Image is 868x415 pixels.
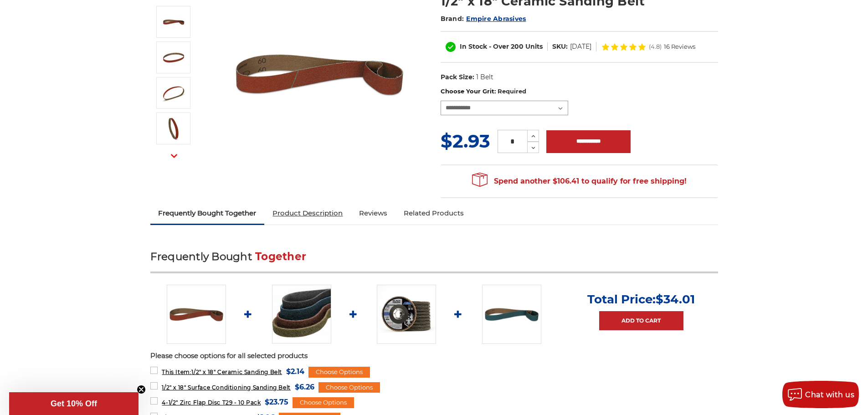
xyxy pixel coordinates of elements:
span: 4-1/2" Zirc Flap Disc T29 - 10 Pack [162,399,261,406]
span: 16 Reviews [664,44,695,50]
span: Frequently Bought [150,250,252,263]
span: (4.8) [649,44,662,50]
p: Please choose options for all selected products [150,351,718,361]
img: 1/2" x 18" Ceramic File Belt [162,10,185,33]
label: Choose Your Grit: [441,87,718,96]
span: In Stock [460,42,487,51]
a: Empire Abrasives [466,15,526,23]
span: Get 10% Off [51,399,97,408]
span: 1/2" x 18" Surface Conditioning Sanding Belt [162,384,290,391]
a: Reviews [351,203,395,223]
a: Product Description [264,203,351,223]
button: Next [163,146,185,166]
a: Related Products [395,203,472,223]
img: 1/2" x 18" Ceramic File Belt [167,285,226,344]
img: 1/2" x 18" Sanding Belt Cer [162,82,185,104]
img: 1/2" x 18" Ceramic Sanding Belt [162,46,185,69]
div: Choose Options [318,382,380,393]
small: Required [498,87,526,95]
img: 1/2" x 18" - Ceramic Sanding Belt [162,117,185,140]
span: Spend another $106.41 to qualify for free shipping! [472,177,687,185]
span: $6.26 [295,381,314,393]
span: Chat with us [805,390,854,399]
div: Choose Options [293,397,354,408]
span: Brand: [441,15,464,23]
strong: This Item: [162,369,191,375]
span: $2.93 [441,130,490,152]
div: Choose Options [308,367,370,378]
dt: Pack Size: [441,72,474,82]
span: Together [255,250,306,263]
span: - Over [489,42,509,51]
span: $34.01 [656,292,695,307]
dd: [DATE] [570,42,591,51]
a: Frequently Bought Together [150,203,265,223]
span: $2.14 [286,365,304,378]
button: Chat with us [782,381,859,408]
span: 1/2" x 18" Ceramic Sanding Belt [162,369,282,375]
a: Add to Cart [599,311,683,330]
p: Total Price: [587,292,695,307]
dd: 1 Belt [476,72,493,82]
div: Get 10% OffClose teaser [9,392,139,415]
button: Close teaser [137,385,146,394]
dt: SKU: [552,42,568,51]
span: 200 [511,42,524,51]
span: Units [525,42,543,51]
span: $23.75 [265,396,288,408]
